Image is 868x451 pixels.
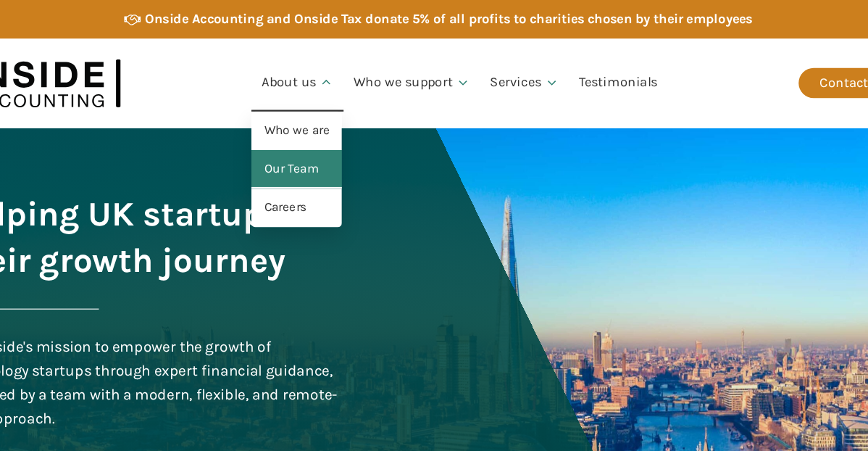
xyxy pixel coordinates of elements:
button: Consent Preferences [17,413,38,435]
a: Who we are [272,96,351,130]
div: Onside Accounting and Onside Tax donate 5% of all profits to charities chosen by their employees [180,7,706,26]
div: Contact Us [764,62,822,81]
img: Revisit consent button [17,413,38,435]
h1: Helping UK startups on their growth journey [14,165,350,245]
a: Our Team [272,130,351,163]
img: Onside Accounting [14,44,159,100]
a: Contact Us [746,59,854,85]
a: About us [272,47,352,96]
a: Services [470,47,547,96]
div: It's Onside's mission to empower the growth of technology startups through expert financial guida... [14,289,350,373]
a: Testimonials [547,47,633,96]
div: Learn More [33,406,92,425]
a: Careers [272,163,351,196]
a: Who we support [352,47,470,96]
a: Learn More [14,402,120,429]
